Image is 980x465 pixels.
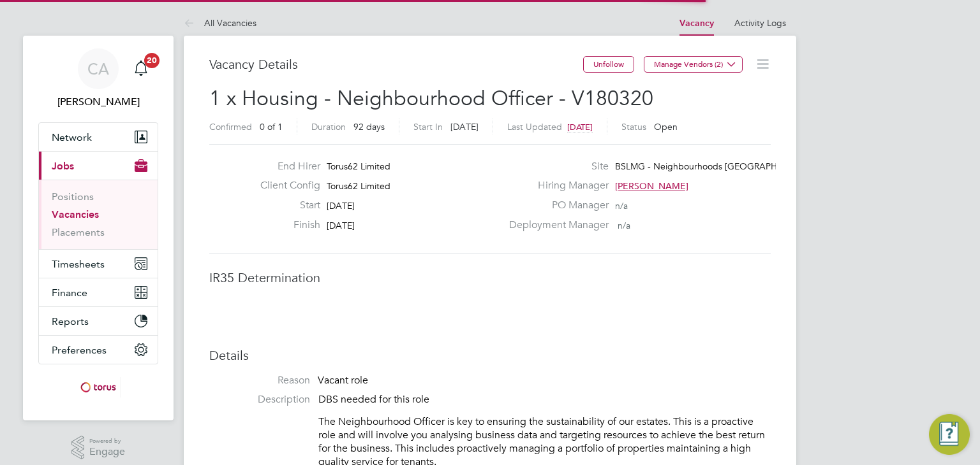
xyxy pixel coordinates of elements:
label: Confirmed [209,121,252,132]
span: [DATE] [327,220,355,231]
span: Network [52,131,92,143]
button: Unfollow [583,56,634,73]
span: 20 [144,53,160,68]
span: Catherine Arnold [38,94,158,110]
h3: IR35 Determination [209,269,771,286]
span: 1 x Housing - Neighbourhood Officer - V180320 [209,86,653,111]
label: Site [501,160,609,173]
div: Jobs [39,180,158,249]
span: 0 of 1 [260,121,283,132]
a: All Vacancies [184,17,256,29]
span: n/a [618,220,630,231]
label: Duration [311,121,346,132]
span: [DATE] [567,122,593,132]
a: Vacancies [52,208,99,220]
span: Preferences [52,344,107,356]
span: Timesheets [52,258,105,270]
span: 92 days [353,121,385,132]
label: Status [621,121,646,132]
label: Reason [209,374,310,387]
img: torus-logo-retina.png [76,377,121,397]
label: Deployment Manager [501,218,609,232]
button: Network [39,123,158,151]
label: Last Updated [507,121,562,132]
span: n/a [615,200,628,211]
label: Hiring Manager [501,179,609,192]
span: BSLMG - Neighbourhoods [GEOGRAPHIC_DATA] [615,161,817,172]
label: End Hirer [250,160,320,173]
a: Placements [52,226,105,238]
button: Reports [39,307,158,335]
span: [PERSON_NAME] [615,180,688,192]
span: Open [654,121,678,132]
label: Start In [413,121,443,132]
span: Vacant role [318,374,368,387]
label: PO Manager [501,199,609,212]
span: Jobs [52,160,74,172]
a: 20 [128,48,154,89]
span: Torus62 Limited [327,180,390,192]
label: Start [250,199,320,212]
span: Torus62 Limited [327,161,390,172]
button: Engage Resource Center [929,414,970,455]
p: DBS needed for this role [318,393,771,406]
a: Vacancy [679,18,714,29]
h3: Vacancy Details [209,56,583,73]
button: Manage Vendors (2) [644,56,743,73]
a: Go to home page [38,377,158,397]
span: Engage [89,447,125,457]
label: Description [209,393,310,406]
a: Positions [52,190,94,203]
button: Timesheets [39,250,158,278]
a: Powered byEngage [71,436,126,460]
button: Jobs [39,152,158,180]
span: Powered by [89,436,125,447]
button: Preferences [39,336,158,364]
span: [DATE] [327,200,355,211]
span: CA [87,61,109,77]
h3: Details [209,347,771,364]
a: CA[PERSON_NAME] [38,48,158,110]
span: Finance [52,287,87,299]
a: Activity Logs [734,17,786,29]
span: Reports [52,315,89,327]
label: Finish [250,218,320,232]
button: Finance [39,278,158,306]
span: [DATE] [450,121,479,132]
nav: Main navigation [23,36,174,420]
label: Client Config [250,179,320,192]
